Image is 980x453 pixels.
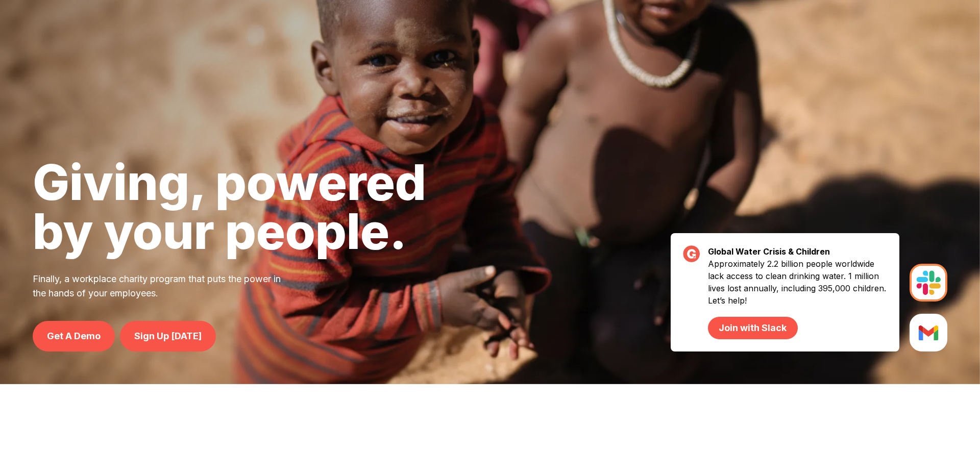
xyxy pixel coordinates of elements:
strong: Global Water Crisis & Children [708,246,830,257]
p: Approximately 2.2 billion people worldwide lack access to clean drinking water. 1 million lives l... [708,258,887,339]
img: Slack [910,314,947,351]
a: Get A Demo [33,321,115,351]
p: Finally, a workplace charity program that puts the power in the hands of your employees. [33,272,294,300]
a: Sign Up [DATE] [120,321,216,351]
img: Slack [910,264,947,301]
h1: Giving, powered by your people. [33,158,426,256]
a: Join with Slack [708,317,797,339]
